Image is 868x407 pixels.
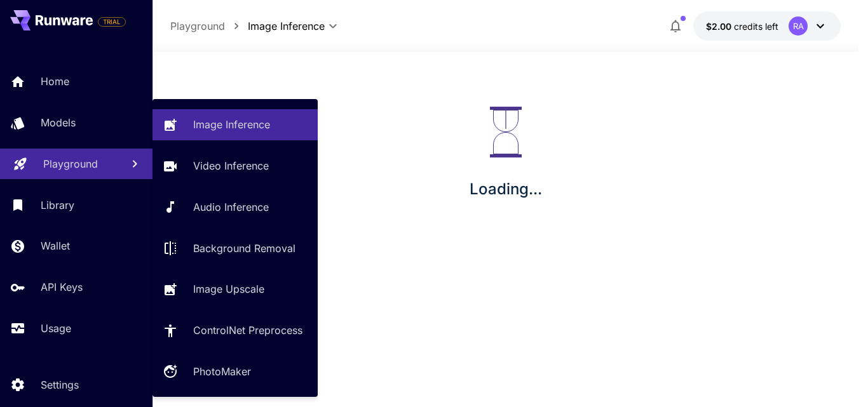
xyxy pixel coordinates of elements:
[193,158,269,173] p: Video Inference
[41,279,83,295] p: API Keys
[153,109,318,140] a: Image Inference
[41,115,76,130] p: Models
[41,74,69,89] p: Home
[98,17,125,27] span: TRIAL
[789,17,808,36] div: RA
[693,11,841,41] button: $2.00
[153,315,318,346] a: ControlNet Preprocess
[170,18,225,34] p: Playground
[41,377,79,392] p: Settings
[41,238,70,253] p: Wallet
[193,117,270,132] p: Image Inference
[41,321,71,336] p: Usage
[706,20,778,33] div: $2.00
[98,14,126,29] span: Add your payment card to enable full platform functionality.
[193,364,251,379] p: PhotoMaker
[470,178,542,201] p: Loading...
[248,18,325,34] span: Image Inference
[193,199,269,215] p: Audio Inference
[193,323,302,338] p: ControlNet Preprocess
[153,192,318,223] a: Audio Inference
[41,197,74,213] p: Library
[153,232,318,264] a: Background Removal
[153,274,318,305] a: Image Upscale
[193,281,264,297] p: Image Upscale
[193,241,295,256] p: Background Removal
[43,156,98,171] p: Playground
[153,356,318,387] a: PhotoMaker
[153,150,318,182] a: Video Inference
[706,21,734,32] span: $2.00
[734,21,778,32] span: credits left
[170,18,248,34] nav: breadcrumb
